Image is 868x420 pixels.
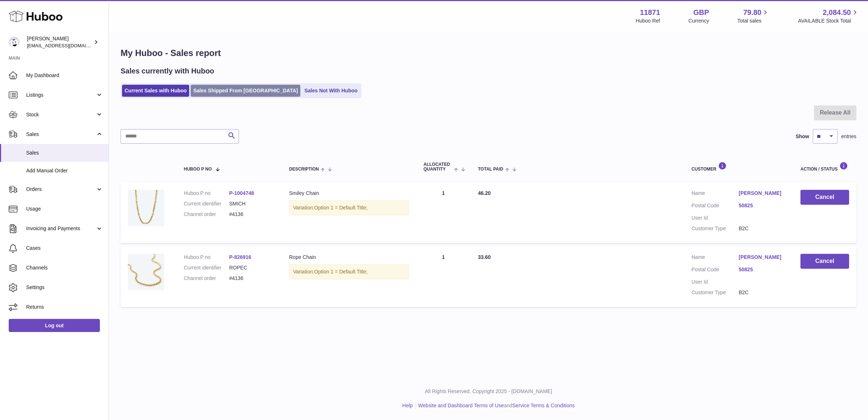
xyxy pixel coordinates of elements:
[416,183,471,243] td: 1
[796,133,809,140] label: Show
[289,200,409,215] div: Variation:
[26,205,103,212] span: Usage
[418,403,504,408] a: Website and Dashboard Terms of Use
[128,190,164,226] img: CHUNKY_SMILEY_CHAIN.jpg
[739,202,786,209] a: 50825
[800,162,849,172] div: Action / Status
[739,225,786,232] dd: B2C
[737,17,770,24] span: Total sales
[184,264,229,271] dt: Current identifier
[26,72,103,79] span: My Dashboard
[27,43,107,48] span: [EMAIL_ADDRESS][DOMAIN_NAME]
[798,8,859,24] a: 2,084.50 AVAILABLE Stock Total
[691,279,739,285] dt: User Id
[128,254,164,290] img: 8_3eea887f-8c6e-4a7a-a2e1-d287213bf48d.jpg
[691,289,739,296] dt: Customer Type
[184,200,229,207] dt: Current identifier
[26,131,96,138] span: Sales
[691,225,739,232] dt: Customer Type
[26,167,103,174] span: Add Manual Order
[191,85,300,97] a: Sales Shipped From [GEOGRAPHIC_DATA]
[478,190,491,196] span: 46.20
[26,245,103,252] span: Cases
[423,162,452,172] span: ALLOCATED Quantity
[9,37,20,48] img: internalAdmin-11871@internal.huboo.com
[122,85,189,97] a: Current Sales with Huboo
[26,92,96,99] span: Listings
[737,8,770,24] a: 79.80 Total sales
[184,167,212,172] span: Huboo P no
[229,211,275,218] dd: #4136
[289,167,319,172] span: Description
[229,190,254,196] a: P-1004748
[800,190,849,205] button: Cancel
[26,264,103,271] span: Channels
[739,289,786,296] dd: B2C
[121,47,856,59] h1: My Huboo - Sales report
[478,254,491,260] span: 33.60
[478,167,503,172] span: Total paid
[800,254,849,269] button: Cancel
[512,403,575,408] a: Service Terms & Conditions
[9,319,100,332] a: Log out
[743,8,761,17] span: 79.80
[229,200,275,207] dd: SMICH
[115,388,862,395] p: All Rights Reserved. Copyright 2025 - [DOMAIN_NAME]
[416,247,471,307] td: 1
[26,284,103,291] span: Settings
[739,266,786,273] a: 50825
[229,275,275,282] dd: #4136
[691,190,739,199] dt: Name
[289,264,409,279] div: Variation:
[314,269,368,275] span: Option 1 = Default Title;
[121,66,214,76] h2: Sales currently with Huboo
[289,254,409,261] div: Rope Chain
[636,17,660,24] div: Huboo Ref
[691,202,739,211] dt: Postal Code
[739,254,786,261] a: [PERSON_NAME]
[640,8,660,17] strong: 11871
[229,254,251,260] a: P-826916
[184,190,229,197] dt: Huboo P no
[26,225,96,232] span: Invoicing and Payments
[691,215,739,221] dt: User Id
[691,254,739,263] dt: Name
[798,17,859,24] span: AVAILABLE Stock Total
[691,266,739,275] dt: Postal Code
[184,254,229,261] dt: Huboo P no
[415,402,575,409] li: and
[823,8,851,17] span: 2,084.50
[739,190,786,197] a: [PERSON_NAME]
[26,186,96,193] span: Orders
[184,211,229,218] dt: Channel order
[229,264,275,271] dd: ROPEC
[26,304,103,311] span: Returns
[302,85,360,97] a: Sales Not With Huboo
[26,111,96,118] span: Stock
[314,205,368,211] span: Option 1 = Default Title;
[27,35,92,49] div: [PERSON_NAME]
[402,403,413,408] a: Help
[26,149,103,156] span: Sales
[841,133,856,140] span: entries
[184,275,229,282] dt: Channel order
[693,8,709,17] strong: GBP
[689,17,709,24] div: Currency
[289,190,409,197] div: Smiley Chain
[691,162,786,172] div: Customer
